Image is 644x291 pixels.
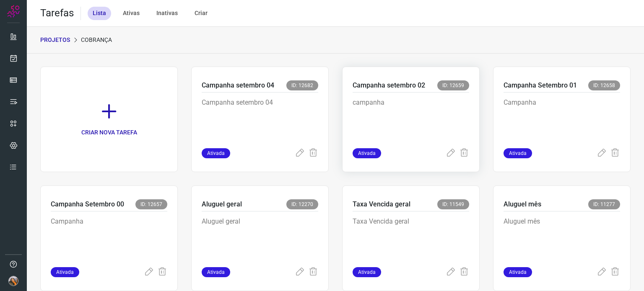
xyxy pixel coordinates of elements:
p: Campanha Setembro 01 [504,80,577,90]
span: Ativada [353,148,381,158]
div: Inativas [151,7,183,20]
p: Aluguel mês [504,216,620,258]
div: Criar [190,7,213,20]
p: Campanha [51,216,167,258]
p: Taxa Vencida geral [353,199,410,209]
span: ID: 12682 [286,80,318,90]
span: ID: 12659 [437,80,469,90]
p: campanha [353,98,469,139]
img: Logo [7,5,20,18]
p: Aluguel geral [202,216,318,258]
img: 3c4fe881e79c7a238eb2489952955cb8.jpeg [8,276,18,286]
h2: Tarefas [40,7,74,19]
p: Campanha Setembro 00 [51,199,124,209]
p: Aluguel mês [504,199,541,209]
span: ID: 11277 [588,199,620,209]
p: Taxa Vencida geral [353,216,469,258]
a: CRIAR NOVA TAREFA [40,67,178,172]
span: ID: 12270 [286,199,318,209]
p: Campanha setembro 04 [202,98,318,139]
span: ID: 12657 [135,199,167,209]
p: PROJETOS [40,36,70,44]
p: Aluguel geral [202,199,242,209]
span: ID: 12658 [588,80,620,90]
span: Ativada [51,267,79,277]
span: Ativada [353,267,381,277]
p: Cobrança [81,36,112,44]
p: Campanha [504,98,620,139]
span: Ativada [504,267,532,277]
span: Ativada [202,148,230,158]
div: Ativas [118,7,145,20]
p: Campanha setembro 02 [353,80,425,90]
div: Lista [88,7,111,20]
span: Ativada [504,148,532,158]
span: ID: 11549 [437,199,469,209]
span: Ativada [202,267,230,277]
p: Campanha setembro 04 [202,80,274,90]
p: CRIAR NOVA TAREFA [81,128,137,137]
